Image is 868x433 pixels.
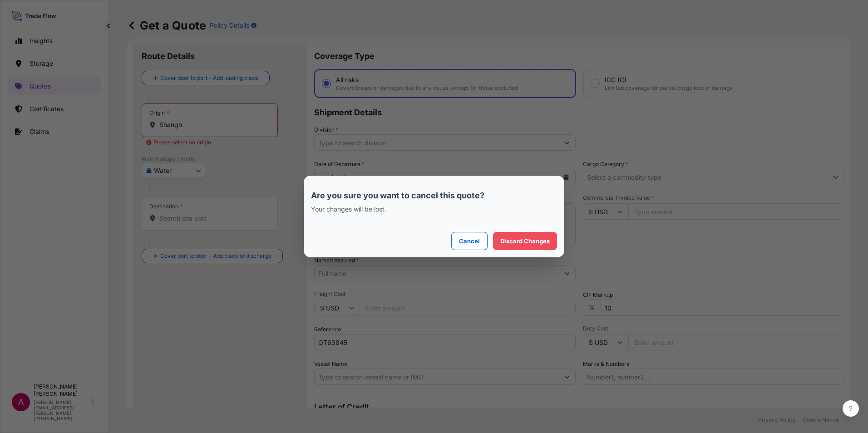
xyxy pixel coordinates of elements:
[311,205,557,214] p: Your changes will be lost.
[311,190,557,201] p: Are you sure you want to cancel this quote?
[451,232,488,250] button: Cancel
[500,236,550,246] p: Discard Changes
[459,236,480,246] p: Cancel
[493,232,557,250] button: Discard Changes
